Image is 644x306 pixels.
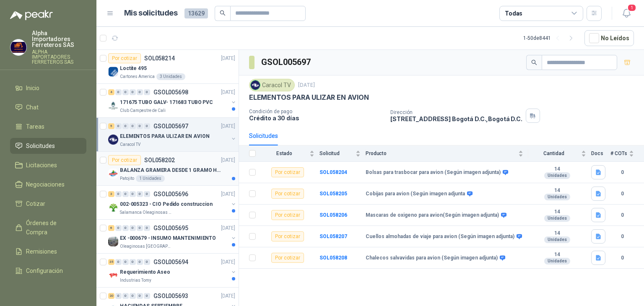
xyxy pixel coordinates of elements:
div: Por cotizar [271,231,304,241]
div: Unidades [544,258,570,265]
a: 5 0 0 0 0 0 GSOL005697[DATE] Company LogoELEMENTOS PARA ULIZAR EN AVIONCaracol TV [108,121,237,148]
img: Company Logo [108,236,118,246]
a: SOL058207 [319,233,347,239]
b: 14 [528,209,586,215]
b: Chalecos salvavidas para avion (Según imagen adjunta) [366,255,498,262]
a: 6 0 0 0 0 0 GSOL005695[DATE] Company LogoEX -000679 - INSUMO MANTENIMIENTOOleaginosas [GEOGRAPHIC... [108,223,237,250]
span: # COTs [610,150,627,156]
div: 1 - 50 de 8441 [523,31,578,45]
span: Tareas [26,122,44,131]
div: 0 [137,191,143,197]
div: 0 [115,293,122,299]
b: 0 [610,190,634,198]
a: Inicio [10,80,86,96]
th: # COTs [610,145,644,162]
span: 13629 [184,8,208,18]
img: Company Logo [251,80,260,90]
a: 3 0 0 0 0 0 GSOL005696[DATE] Company Logo002-005323 - CIO Pedido construccionSalamanca Oleaginosa... [108,189,237,216]
p: Oleaginosas [GEOGRAPHIC_DATA][PERSON_NAME] [120,243,173,250]
p: Club Campestre de Cali [120,107,166,114]
a: Configuración [10,263,86,279]
b: 0 [610,254,634,262]
b: 14 [528,252,586,258]
div: Todas [505,9,522,18]
div: 0 [122,259,129,265]
div: 1 Unidades [136,175,165,182]
th: Docs [591,145,610,162]
div: 3 Unidades [156,73,185,80]
p: [DATE] [221,156,235,164]
p: [DATE] [221,224,235,232]
p: Salamanca Oleaginosas SAS [120,209,173,216]
b: 14 [528,230,586,237]
img: Company Logo [108,270,118,280]
img: Company Logo [108,101,118,111]
div: 0 [130,259,136,265]
span: Solicitud [319,150,354,156]
a: 4 0 0 0 0 0 GSOL005698[DATE] Company Logo171675 TUBO GALV- 171683 TUBO PVCClub Campestre de Cali [108,87,237,114]
p: [DATE] [221,122,235,130]
p: ELEMENTOS PARA ULIZAR EN AVION [249,93,369,102]
div: 0 [122,293,129,299]
p: Crédito a 30 días [249,114,384,122]
div: 0 [122,225,129,231]
p: [DATE] [221,190,235,198]
p: Industrias Tomy [120,277,151,284]
div: Por cotizar [271,189,304,199]
span: Configuración [26,266,63,275]
span: Producto [366,150,517,156]
p: SOL058202 [144,157,175,163]
div: 0 [144,89,150,95]
div: 0 [144,191,150,197]
div: 0 [137,259,143,265]
div: 0 [115,191,122,197]
a: Cotizar [10,196,86,212]
p: GSOL005695 [153,225,188,231]
div: 0 [115,259,122,265]
div: Por cotizar [271,167,304,177]
p: [DATE] [221,88,235,96]
div: Por cotizar [271,253,304,263]
h1: Mis solicitudes [124,7,178,19]
b: 0 [610,211,634,219]
p: GSOL005696 [153,191,188,197]
div: 0 [115,89,122,95]
div: Unidades [544,194,570,200]
div: 0 [122,89,129,95]
p: GSOL005693 [153,293,188,299]
p: [DATE] [221,292,235,300]
div: 5 [108,123,114,129]
p: Dirección [390,109,522,115]
div: Caracol TV [249,79,295,91]
div: 0 [137,293,143,299]
p: [STREET_ADDRESS] Bogotá D.C. , Bogotá D.C. [390,115,522,122]
span: Estado [261,150,308,156]
div: 3 [108,191,114,197]
div: Unidades [544,172,570,179]
b: SOL058206 [319,212,347,218]
div: 0 [144,225,150,231]
b: Bolsas para trasbocar para avion (Según imagen adjunta) [366,169,501,176]
p: Caracol TV [120,141,140,148]
b: Cobijas para avion (Según imagen adjunta [366,191,465,197]
p: SOL058214 [144,55,175,61]
img: Company Logo [108,135,118,145]
div: 0 [122,191,129,197]
a: Manuales y ayuda [10,282,86,298]
div: Solicitudes [249,131,278,140]
span: Negociaciones [26,180,65,189]
p: [DATE] [298,81,315,89]
div: 4 [108,89,114,95]
b: SOL058204 [319,169,347,175]
img: Company Logo [108,67,118,77]
p: BALANZA GRAMERA DESDE 1 GRAMO HASTA 5 GRAMOS [120,166,224,174]
img: Company Logo [108,169,118,179]
b: 0 [610,233,634,241]
a: SOL058205 [319,191,347,197]
div: 0 [122,123,129,129]
button: 1 [619,6,634,21]
span: Licitaciones [26,161,57,170]
div: 0 [130,89,136,95]
a: SOL058208 [319,255,347,261]
div: 35 [108,259,114,265]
